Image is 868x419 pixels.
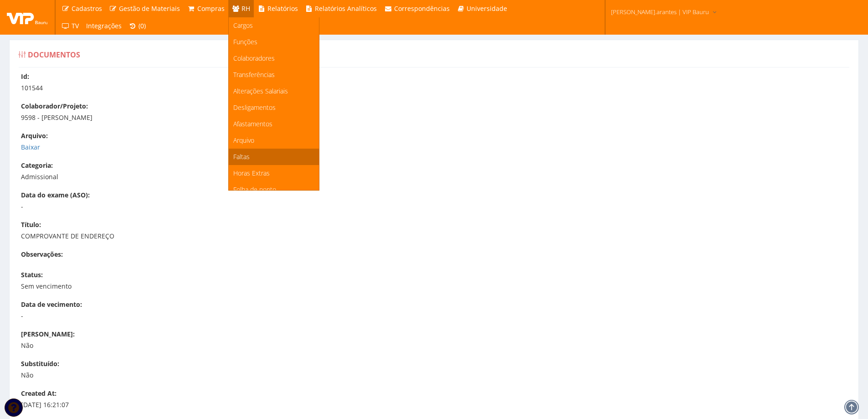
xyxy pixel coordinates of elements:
[58,17,82,35] a: TV
[21,83,856,93] p: 101544
[139,21,146,30] span: (0)
[72,21,79,30] span: TV
[21,102,88,111] label: Colaborador/Projeto:
[21,220,41,229] label: Título:
[233,21,253,30] span: Cargos
[233,152,250,161] span: Faltas
[21,341,856,350] p: Não
[119,4,180,13] span: Gestão de Materiais
[233,103,276,112] span: Desligamentos
[229,99,319,116] a: Desligamentos
[229,67,319,83] a: Transferências
[21,72,29,81] label: Id:
[233,169,270,177] span: Horas Extras
[21,202,856,211] p: -
[229,50,319,67] a: Colaboradores
[21,311,856,321] p: -
[229,132,319,149] a: Arquivo
[21,250,63,259] label: Observações:
[394,4,450,13] span: Correspondências
[229,17,319,34] a: Cargos
[229,165,319,181] a: Horas Extras
[267,4,298,13] span: Relatórios
[467,4,507,13] span: Universidade
[611,7,709,16] span: [PERSON_NAME].arantes | VIP Bauru
[28,50,80,60] span: Documentos
[21,330,75,339] label: [PERSON_NAME]:
[241,4,250,13] span: RH
[233,136,254,145] span: Arquivo
[229,34,319,50] a: Funções
[21,161,53,170] label: Categoria:
[233,119,272,128] span: Afastamentos
[21,282,856,291] p: Sem vencimento
[21,113,856,122] p: 9598 - [PERSON_NAME]
[229,149,319,165] a: Faltas
[21,270,43,279] label: Status:
[82,17,125,35] a: Integrações
[233,185,276,194] span: Folha de ponto
[125,17,150,35] a: (0)
[233,54,275,62] span: Colaboradores
[229,181,319,198] a: Folha de ponto
[233,70,275,79] span: Transferências
[21,172,856,181] p: Admissional
[315,4,377,13] span: Relatórios Analíticos
[229,116,319,132] a: Afastamentos
[21,232,856,241] p: COMPROVANTE DE ENDEREÇO
[21,131,48,140] label: Arquivo:
[21,389,56,398] label: Created At:
[21,191,90,200] label: Data do exame (ASO):
[21,400,856,409] p: [DATE] 16:21:07
[72,4,102,13] span: Cadastros
[197,4,225,13] span: Compras
[229,83,319,99] a: Alterações Salariais
[21,359,59,368] label: Substituído:
[21,143,40,151] a: Baixar
[233,87,288,95] span: Alterações Salariais
[7,10,48,24] img: logo
[233,37,257,46] span: Funções
[86,21,122,30] span: Integrações
[21,300,82,309] label: Data de vecimento:
[21,371,856,380] p: Não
